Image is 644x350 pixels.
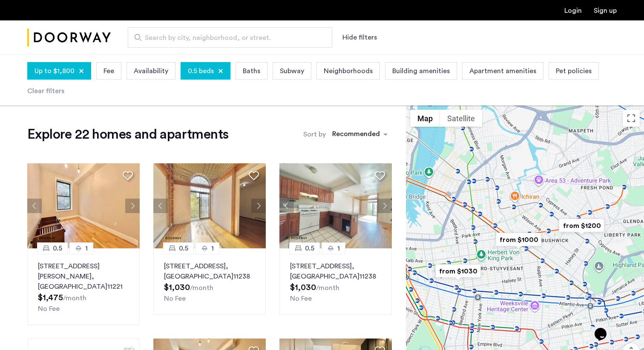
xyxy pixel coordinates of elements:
button: Toggle fullscreen view [623,110,640,127]
span: Fee [103,66,114,76]
p: [STREET_ADDRESS] 11238 [290,261,381,282]
sub: /month [63,295,86,302]
a: 0.51[STREET_ADDRESS], [GEOGRAPHIC_DATA]11238No Fee [153,248,266,315]
span: 0.5 [179,243,188,253]
span: No Fee [38,305,60,312]
button: Next apartment [251,199,266,213]
span: 0.5 [305,243,314,253]
span: No Fee [164,295,186,302]
button: Show satellite imagery [440,110,482,127]
button: Show street map [410,110,440,127]
sub: /month [190,285,213,291]
span: Subway [280,66,304,76]
label: Sort by [303,129,326,139]
div: from $1200 [555,216,608,235]
button: Previous apartment [153,199,168,213]
button: Previous apartment [279,199,294,213]
img: 2016_638508057422366955.jpeg [27,163,140,248]
span: Search by city, neighborhood, or street. [145,33,308,43]
p: [STREET_ADDRESS][PERSON_NAME] 11221 [38,261,129,292]
span: 1 [337,243,340,253]
span: 1 [211,243,214,253]
span: Pet policies [556,66,592,76]
a: Registration [594,7,617,14]
div: from $1000 [492,230,545,249]
img: 360ac8f6-4482-47b0-bc3d-3cb89b569d10_638755019086879089.jpeg [279,163,392,248]
span: $1,475 [38,293,63,302]
input: Apartment Search [128,27,332,48]
img: 360ac8f6-4482-47b0-bc3d-3cb89b569d10_638755019087450335.jpeg [153,163,266,248]
span: 0.5 beds [188,66,214,76]
span: 0.5 [53,243,62,253]
button: Next apartment [125,199,140,213]
h1: Explore 22 homes and apartments [27,126,228,143]
span: Neighborhoods [324,66,373,76]
span: No Fee [290,295,312,302]
div: Recommended [331,129,380,141]
span: $1,030 [290,283,316,292]
span: Baths [243,66,260,76]
span: Availability [134,66,168,76]
a: 0.51[STREET_ADDRESS][PERSON_NAME], [GEOGRAPHIC_DATA]11221No Fee [27,248,140,325]
ng-select: sort-apartment [328,127,392,142]
p: [STREET_ADDRESS] 11238 [164,261,255,282]
div: Clear filters [27,86,64,96]
a: Cazamio Logo [27,22,111,54]
span: $1,030 [164,283,190,292]
button: Show or hide filters [342,32,377,43]
button: Previous apartment [27,199,42,213]
span: Building amenities [392,66,450,76]
img: logo [27,22,111,54]
iframe: chat widget [591,316,618,341]
span: Up to $1,800 [34,66,75,76]
div: from $1030 [432,262,484,281]
a: 0.51[STREET_ADDRESS], [GEOGRAPHIC_DATA]11238No Fee [279,248,392,315]
button: Next apartment [377,199,392,213]
a: Login [564,7,582,14]
span: 1 [85,243,88,253]
span: Apartment amenities [469,66,536,76]
sub: /month [316,285,339,291]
